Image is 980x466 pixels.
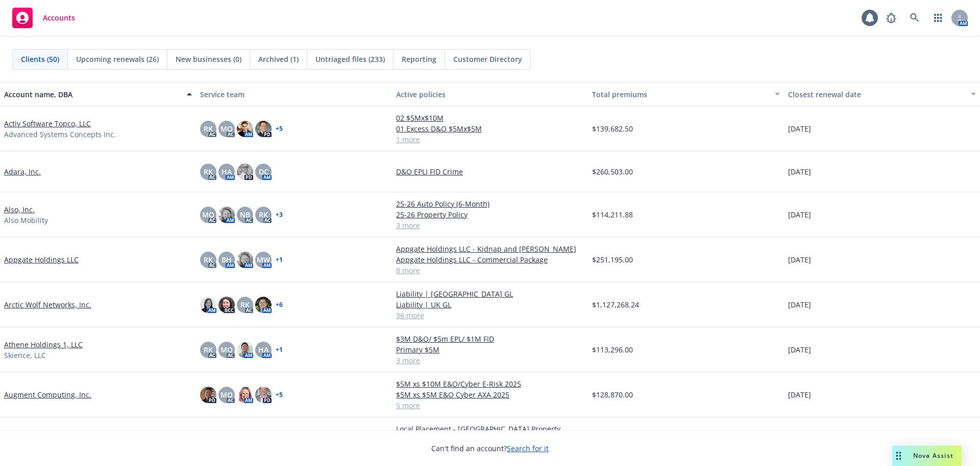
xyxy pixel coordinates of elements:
[396,265,584,276] a: 8 more
[200,387,216,403] img: photo
[788,254,811,265] span: [DATE]
[592,166,633,177] span: $260,503.00
[892,446,962,466] button: Nova Assist
[592,123,633,134] span: $139,682.50
[220,123,233,134] span: MQ
[788,344,811,355] span: [DATE]
[788,389,811,400] span: [DATE]
[255,297,272,313] img: photo
[788,123,811,134] span: [DATE]
[259,209,268,220] span: RK
[76,54,159,64] span: Upcoming renewals (26)
[43,14,75,22] span: Accounts
[176,54,241,64] span: New businesses (0)
[258,344,268,355] span: HA
[276,347,283,353] a: + 1
[592,254,633,265] span: $251,195.00
[4,215,48,226] span: Also Mobility
[237,121,253,137] img: photo
[788,299,811,310] span: [DATE]
[396,379,584,389] a: $5M xs $10M E&O/Cyber E-Risk 2025
[396,209,584,220] a: 25-26 Property Policy
[255,121,272,137] img: photo
[4,166,41,177] a: Adara, Inc.
[396,389,584,400] a: $5M xs $5M E&O Cyber AXA 2025
[396,166,584,177] a: D&O EPLI FID Crime
[218,207,235,223] img: photo
[222,254,232,265] span: BH
[396,123,584,134] a: 01 Excess D&O $5Mx$5M
[396,355,584,366] a: 3 more
[592,89,769,100] div: Total premiums
[237,387,253,403] img: photo
[259,166,268,177] span: DC
[237,252,253,268] img: photo
[396,289,584,299] a: Liability | [GEOGRAPHIC_DATA] GL
[396,89,584,100] div: Active policies
[396,400,584,411] a: 5 more
[788,89,965,100] div: Closest renewal date
[396,198,584,209] a: 25-26 Auto Policy (6-Month)
[237,164,253,180] img: photo
[240,299,250,310] span: RK
[396,220,584,231] a: 3 more
[276,392,283,398] a: + 5
[396,424,584,434] a: Local Placement - [GEOGRAPHIC_DATA] Property
[204,123,213,134] span: RK
[453,54,522,64] span: Customer Directory
[218,297,235,313] img: photo
[4,118,91,129] a: Activ Software Topco, LLC
[200,89,388,100] div: Service team
[396,254,584,265] a: Appgate Holdings LLC - Commercial Package
[396,344,584,355] a: Primary $5M
[200,297,216,313] img: photo
[257,254,270,265] span: MW
[588,82,784,106] button: Total premiums
[592,389,633,400] span: $128,870.00
[240,209,250,220] span: NB
[4,299,91,310] a: Arctic Wolf Networks, Inc.
[315,54,385,64] span: Untriaged files (233)
[202,209,214,220] span: MQ
[392,82,588,106] button: Active policies
[396,113,584,123] a: 02 $5Mx$10M
[788,166,811,177] span: [DATE]
[220,389,233,400] span: MQ
[258,54,299,64] span: Archived (1)
[928,8,948,28] a: Switch app
[507,443,549,453] a: Search for it
[784,82,980,106] button: Closest renewal date
[255,387,272,403] img: photo
[913,451,953,460] span: Nova Assist
[276,126,283,132] a: + 5
[276,212,283,218] a: + 3
[892,446,905,466] div: Drag to move
[4,204,35,215] a: Also, Inc.
[4,254,79,265] a: Appgate Holdings LLC
[4,129,116,140] span: Advanced Systems Concepts Inc.
[237,342,253,358] img: photo
[396,243,584,254] a: Appgate Holdings LLC - Kidnap and [PERSON_NAME]
[222,166,232,177] span: HA
[788,209,811,220] span: [DATE]
[196,82,392,106] button: Service team
[396,299,584,310] a: Liability | UK GL
[4,339,83,350] a: Athene Holdings 1, LLC
[881,8,901,28] a: Report a Bug
[592,344,633,355] span: $113,296.00
[4,389,91,400] a: Augment Computing, Inc.
[21,54,59,64] span: Clients (50)
[904,8,925,28] a: Search
[592,299,639,310] span: $1,127,268.24
[220,344,233,355] span: MQ
[8,4,79,32] a: Accounts
[592,209,633,220] span: $114,211.88
[4,350,46,361] span: Skience, LLC
[204,254,213,265] span: RK
[204,344,213,355] span: RK
[396,334,584,344] a: $3M D&O/ $5m EPL/ $1M FID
